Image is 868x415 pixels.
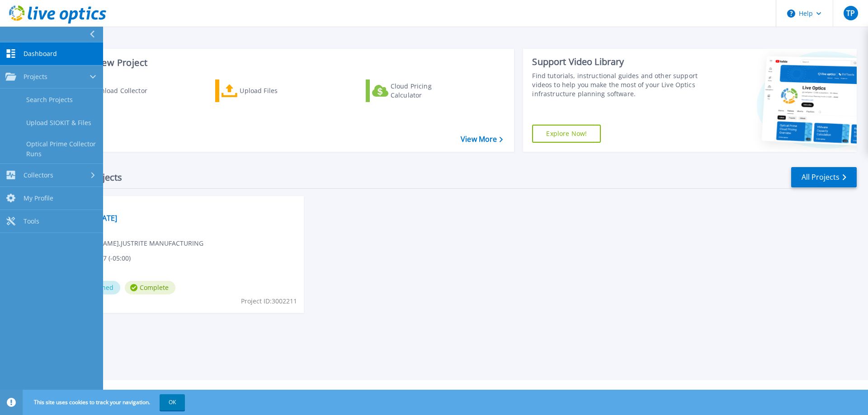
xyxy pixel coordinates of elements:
span: Project ID: 3002211 [241,296,297,306]
span: Complete [125,281,175,294]
span: Tools [24,217,39,225]
div: Find tutorials, instructional guides and other support videos to help you make the most of your L... [532,71,702,98]
span: TP [846,9,855,17]
span: Optical Prime [68,201,298,211]
a: All Projects [791,167,857,187]
span: Collectors [24,171,53,179]
div: Upload Files [240,82,312,100]
span: Dashboard [24,50,57,58]
span: Projects [24,73,47,81]
h3: Start a New Project [64,58,503,68]
a: View More [461,135,503,144]
a: Explore Now! [532,125,601,143]
div: Cloud Pricing Calculator [391,82,463,100]
a: Download Collector [64,79,165,102]
div: Download Collector [87,82,160,100]
span: [PERSON_NAME] , JUSTRITE MANUFACTURING [68,238,203,248]
span: This site uses cookies to track your navigation. [25,394,185,410]
button: OK [160,394,185,410]
div: Support Video Library [532,56,702,68]
span: My Profile [24,194,53,202]
a: Cloud Pricing Calculator [366,79,467,102]
a: Upload Files [215,79,316,102]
